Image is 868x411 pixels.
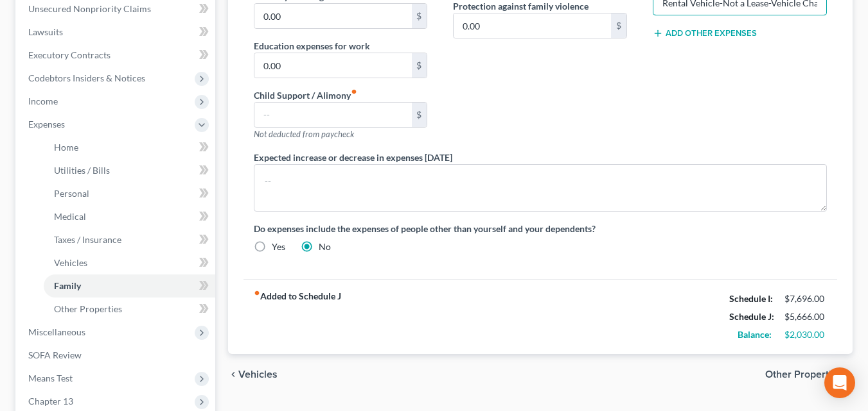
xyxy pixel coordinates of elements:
[28,326,85,337] span: Miscellaneous
[765,369,853,380] button: Other Properties chevron_right
[44,205,215,228] a: Medical
[28,119,65,130] span: Expenses
[272,240,285,253] label: Yes
[44,251,215,274] a: Vehicles
[412,53,427,78] div: $
[28,349,82,360] span: SOFA Review
[412,4,427,28] div: $
[254,88,357,102] label: Child Support / Alimony
[54,257,87,268] span: Vehicles
[44,274,215,298] a: Family
[238,369,278,380] span: Vehicles
[28,396,73,407] span: Chapter 13
[729,293,773,304] strong: Schedule I:
[44,228,215,251] a: Taxes / Insurance
[319,240,331,253] label: No
[54,165,110,176] span: Utilities / Bills
[729,311,774,322] strong: Schedule J:
[54,303,122,314] span: Other Properties
[254,290,341,344] strong: Added to Schedule J
[228,369,278,380] button: chevron_left Vehicles
[44,298,215,321] a: Other Properties
[28,96,58,106] span: Income
[54,142,78,153] span: Home
[254,4,412,28] input: --
[254,290,260,296] i: fiber_manual_record
[54,188,89,199] span: Personal
[254,129,354,139] span: Not deducted from paycheck
[254,103,412,127] input: --
[28,26,63,37] span: Lawsuits
[54,211,86,222] span: Medical
[784,292,827,305] div: $7,696.00
[824,367,855,398] div: Open Intercom Messenger
[28,373,73,383] span: Means Test
[54,234,121,245] span: Taxes / Insurance
[611,13,626,38] div: $
[54,280,81,291] span: Family
[412,103,427,127] div: $
[653,28,757,38] button: Add Other Expenses
[44,136,215,159] a: Home
[784,310,827,323] div: $5,666.00
[28,72,145,83] span: Codebtors Insiders & Notices
[44,159,215,182] a: Utilities / Bills
[254,39,370,53] label: Education expenses for work
[351,88,357,95] i: fiber_manual_record
[254,53,412,78] input: --
[765,369,842,380] span: Other Properties
[454,13,611,38] input: --
[254,151,452,164] label: Expected increase or decrease in expenses [DATE]
[44,182,215,205] a: Personal
[254,222,827,235] label: Do expenses include the expenses of people other than yourself and your dependents?
[784,328,827,341] div: $2,030.00
[738,329,772,340] strong: Balance:
[18,44,215,67] a: Executory Contracts
[18,344,215,367] a: SOFA Review
[28,49,111,60] span: Executory Contracts
[28,3,151,14] span: Unsecured Nonpriority Claims
[228,369,238,380] i: chevron_left
[18,21,215,44] a: Lawsuits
